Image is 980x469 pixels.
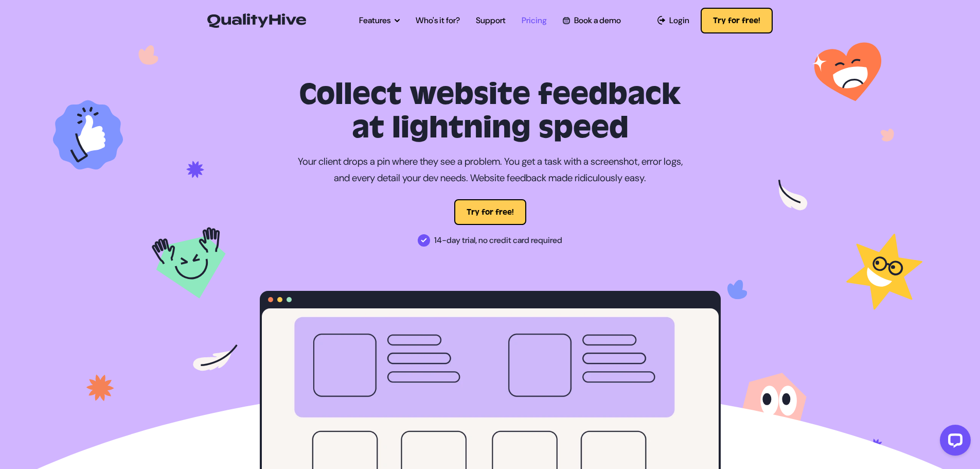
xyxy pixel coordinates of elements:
img: QualityHive - Bug Tracking Tool [207,13,306,28]
button: Try for free! [701,8,773,33]
img: 14-day trial, no credit card required [418,234,430,247]
h1: Collect website feedback at lightning speed [260,78,721,145]
a: Who's it for? [416,14,460,27]
a: Support [476,14,506,27]
iframe: LiveChat chat widget [932,421,975,464]
a: Pricing [522,14,547,27]
a: Features [359,14,400,27]
span: Login [669,14,689,27]
a: Login [657,14,690,27]
img: Book a QualityHive Demo [563,17,569,24]
button: Try for free! [454,199,526,225]
span: 14-day trial, no credit card required [434,232,562,249]
p: Your client drops a pin where they see a problem. You get a task with a screenshot, error logs, a... [297,153,683,187]
a: Book a demo [563,14,620,27]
